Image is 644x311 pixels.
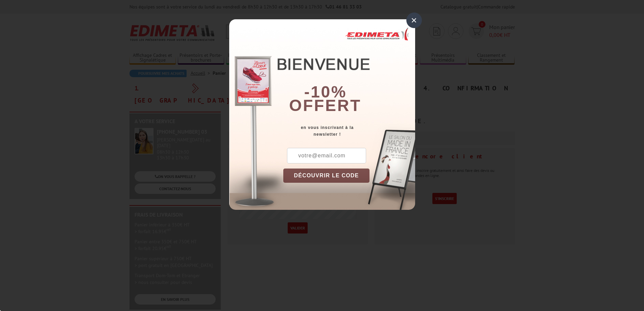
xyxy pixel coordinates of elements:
[287,148,366,163] input: votre@email.com
[283,124,415,138] div: en vous inscrivant à la newsletter !
[304,83,347,101] b: -10%
[283,169,370,183] button: DÉCOUVRIR LE CODE
[289,96,361,114] font: offert
[406,13,422,28] div: ×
